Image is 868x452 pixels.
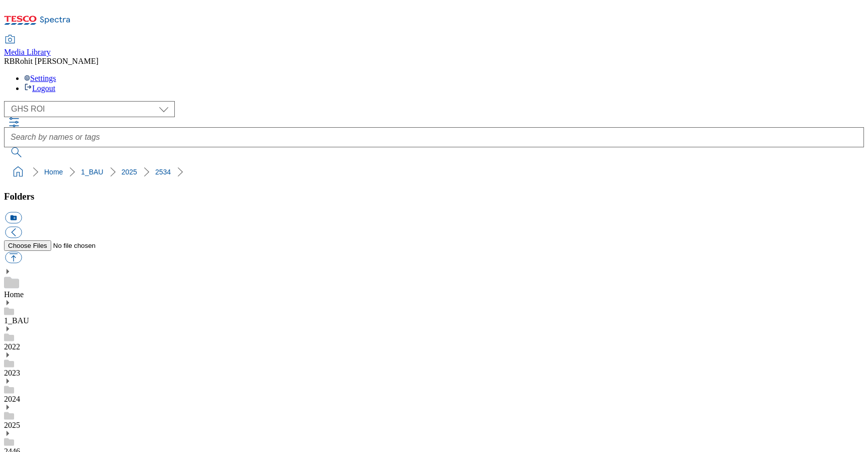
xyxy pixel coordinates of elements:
a: 2024 [4,395,20,403]
a: 2534 [155,168,171,176]
a: 2025 [122,168,137,176]
input: Search by names or tags [4,127,864,147]
a: 2022 [4,342,20,351]
a: 2023 [4,369,20,377]
a: Media Library [4,36,51,57]
a: Settings [24,74,56,82]
a: Logout [24,84,55,93]
a: 2025 [4,421,20,429]
a: 1_BAU [81,168,103,176]
a: Home [44,168,63,176]
a: home [10,164,26,180]
span: Rohit [PERSON_NAME] [15,57,98,65]
span: Media Library [4,48,51,56]
h3: Folders [4,191,864,202]
a: 1_BAU [4,316,29,325]
nav: breadcrumb [4,162,864,182]
a: Home [4,290,24,299]
span: RB [4,57,15,65]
